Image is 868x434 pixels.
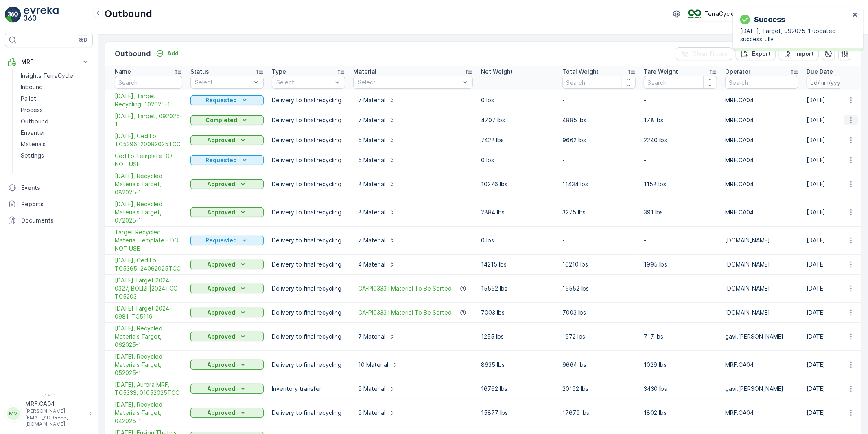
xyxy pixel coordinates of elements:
[190,155,264,165] button: Requested
[358,333,385,341] p: 7 Material
[644,361,717,369] p: 1029 lbs
[353,330,400,343] button: 7 Material
[644,308,717,317] p: -
[358,284,452,293] span: CA-PI0333 I Material To Be Sorted
[115,172,182,196] span: [DATE], Recycled Materials Target, 082025-1
[190,384,264,394] button: Approved
[725,260,798,269] p: [DOMAIN_NAME]
[562,385,636,393] p: 20192 lbs
[190,115,264,125] button: Completed
[272,236,345,245] p: Delivery to final recycling
[190,207,264,217] button: Approved
[725,236,798,245] p: [DOMAIN_NAME]
[25,408,85,427] p: [PERSON_NAME][EMAIL_ADDRESS][DOMAIN_NAME]
[644,385,717,393] p: 3430 lbs
[562,361,636,369] p: 9664 lbs
[272,385,345,393] p: Inventory transfer
[115,200,182,225] a: 07/01/25, Recycled Materials Target, 072025-1
[358,136,385,144] p: 5 Material
[481,68,513,76] p: Net Weight
[115,48,151,59] p: Outbound
[725,284,798,293] p: [DOMAIN_NAME]
[353,154,400,167] button: 5 Material
[25,400,85,408] p: MRF.CA04
[115,352,182,377] span: [DATE], Recycled Materials Target, 052025-1
[272,333,345,341] p: Delivery to final recycling
[5,212,93,229] a: Documents
[206,96,237,104] p: Requested
[21,83,43,91] p: Inbound
[725,409,798,417] p: MRF.CA04
[481,236,554,245] p: 0 lbs
[779,47,819,60] button: Import
[153,48,182,58] button: Add
[644,208,717,216] p: 391 lbs
[195,78,251,86] p: Select
[115,276,182,301] span: [DATE] Target 2024-0327, BOLl2l |2024TCC TC5203
[21,200,90,208] p: Reports
[754,14,785,25] p: Success
[17,104,93,116] a: Process
[353,134,400,147] button: 5 Material
[272,409,345,417] p: Delivery to final recycling
[358,156,385,164] p: 5 Material
[644,68,678,76] p: Tare Weight
[353,206,400,219] button: 8 Material
[481,308,554,317] p: 7003 lbs
[21,184,90,192] p: Events
[79,37,87,43] p: ⌘B
[17,139,93,150] a: Materials
[115,68,131,76] p: Name
[562,116,636,124] p: 4885 lbs
[272,260,345,269] p: Delivery to final recycling
[115,76,182,89] input: Search
[688,9,701,18] img: TC_8rdWMmT_gp9TRR3.png
[692,50,728,58] p: Clear Filters
[272,116,345,124] p: Delivery to final recycling
[272,68,286,76] p: Type
[115,401,182,425] a: 04/01/25, Recycled Materials Target, 042025-1
[190,95,264,105] button: Requested
[115,112,182,128] a: 09/01/25, Target, 092025-1
[276,78,332,86] p: Select
[17,82,93,93] a: Inbound
[21,152,44,160] p: Settings
[21,72,73,80] p: Insights TerraCycle
[725,361,798,369] p: MRF.CA04
[208,284,236,293] p: Approved
[358,385,385,393] p: 9 Material
[358,260,385,269] p: 4 Material
[481,156,554,164] p: 0 lbs
[725,308,798,317] p: [DOMAIN_NAME]
[21,95,36,103] p: Pallet
[208,361,236,369] p: Approved
[190,360,264,370] button: Approved
[704,10,827,18] p: TerraCycle- CA04-[GEOGRAPHIC_DATA] MRF
[17,70,93,82] a: Insights TerraCycle
[725,68,750,76] p: Operator
[208,260,236,269] p: Approved
[115,228,182,253] span: Target Recycled Material Template - DO NOT USE
[562,136,636,144] p: 9662 lbs
[562,76,636,89] input: Search
[115,152,182,168] a: Ced Lo Template DO NOT USE
[644,136,717,144] p: 2240 lbs
[644,236,717,245] p: -
[17,127,93,139] a: Envanter
[208,208,236,216] p: Approved
[115,256,182,273] a: 06/24/25, Ced Lo, TC5365, 24062025TCC
[562,284,636,293] p: 15552 lbs
[115,304,182,321] a: Nov 2024 Target 2024-0981, TC5119
[481,96,554,104] p: 0 lbs
[725,76,798,89] input: Search
[21,129,45,137] p: Envanter
[7,407,20,420] div: MM
[115,172,182,196] a: 08/01/25, Recycled Materials Target, 082025-1
[190,308,264,317] button: Approved
[644,76,717,89] input: Search
[115,132,182,148] span: [DATE], Ced Lo, TC5396, 20082025TCC
[206,116,237,124] p: Completed
[353,234,400,247] button: 7 Material
[644,156,717,164] p: -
